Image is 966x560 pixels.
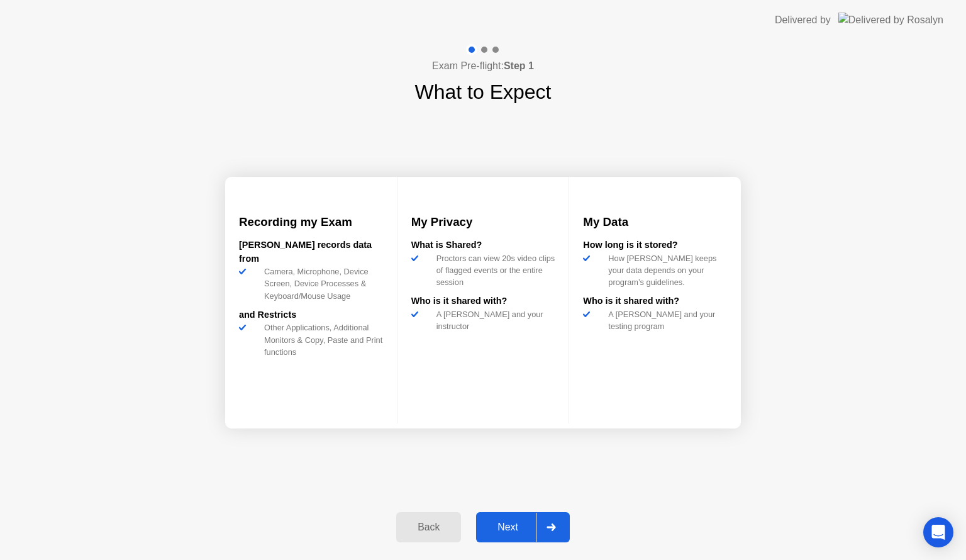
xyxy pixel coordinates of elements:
h3: My Privacy [411,213,555,231]
h4: Exam Pre-flight: [432,59,534,74]
b: Step 1 [504,60,534,71]
div: What is Shared? [411,238,555,252]
div: How [PERSON_NAME] keeps your data depends on your program’s guidelines. [603,252,727,289]
div: Other Applications, Additional Monitors & Copy, Paste and Print functions [259,322,383,358]
div: [PERSON_NAME] records data from [239,238,383,266]
img: Delivered by Rosalyn [838,13,943,27]
div: Back [400,522,457,533]
div: Proctors can view 20s video clips of flagged events or the entire session [431,252,555,289]
div: and Restricts [239,308,383,322]
h3: Recording my Exam [239,213,383,231]
div: Next [480,522,536,533]
div: Delivered by [775,13,831,28]
h3: My Data [583,213,727,231]
div: A [PERSON_NAME] and your instructor [431,308,555,332]
div: Camera, Microphone, Device Screen, Device Processes & Keyboard/Mouse Usage [259,266,383,302]
div: Who is it shared with? [583,294,727,308]
button: Back [396,512,461,542]
div: A [PERSON_NAME] and your testing program [603,308,727,332]
button: Next [476,512,570,542]
div: Who is it shared with? [411,294,555,308]
div: Open Intercom Messenger [923,517,953,547]
h1: What to Expect [415,77,552,107]
div: How long is it stored? [583,238,727,252]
